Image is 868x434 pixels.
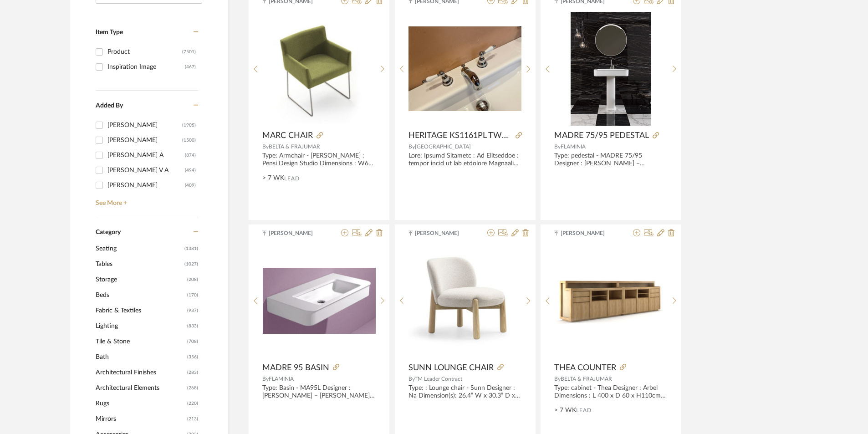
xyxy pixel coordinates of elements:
span: MARC CHAIR [262,131,313,141]
div: Lore: Ipsumd Sitametc : Ad Elitseddoe : tempor incid ut lab etdolore Magnaali eni admini : venia ... [408,152,522,168]
div: [PERSON_NAME] V A [107,163,185,178]
span: TM Leader Contract [414,376,462,382]
span: Added By [96,102,123,109]
span: Tables [96,256,182,272]
span: (283) [187,365,198,380]
span: [PERSON_NAME] [269,229,326,237]
span: By [408,144,415,149]
div: (1500) [182,133,196,148]
span: (708) [187,334,198,349]
span: Beds [96,287,185,303]
span: (937) [187,303,198,318]
div: Product [107,45,182,59]
img: HERITAGE KS1161PL TWO HANDLE 3-HOLE DECK MOUNT WIDESPREAD BATHROOM FAUCET WITH BRASS POP UP, POLI... [408,26,521,111]
span: Rugs [96,396,185,411]
span: Item Type [96,29,123,36]
span: SUNN LOUNGE CHAIR [408,363,494,373]
span: By [262,144,269,149]
span: Fabric & Textiles [96,303,185,318]
span: By [554,144,561,149]
span: [PERSON_NAME] [415,229,472,237]
div: (7501) [182,45,196,59]
span: By [408,376,414,382]
img: MADRE 75/95 PEDESTAL [571,12,651,126]
span: BELTA & FRAJUMAR [269,144,320,149]
div: (467) [185,60,196,74]
a: See More + [93,193,198,207]
div: Type: pedestal - MADRE 75/95 Designer : [PERSON_NAME] – [PERSON_NAME] (2018) Dimensions : Dia 250... [554,152,668,168]
span: FLAMINIA [269,376,294,382]
img: SUNN LOUNGE CHAIR [408,245,521,357]
span: > 7 WK [554,406,576,415]
div: Type: : Lounge chair - Sunn Designer : Na Dimension(s): 26.4” W x 30.3” D x 28.75" H - Seat Heigh... [408,384,522,400]
span: > 7 WK [262,174,284,183]
span: HERITAGE KS1161PL TWO HANDLE 3-HOLE DECK MOUNT WIDESPREAD BATHROOM FAUCET WITH BRASS POP UP, POLI... [408,131,512,141]
span: Tile & Stone [96,334,185,349]
span: By [554,376,561,382]
span: (213) [187,412,198,426]
span: Lead [576,407,592,414]
span: Seating [96,241,182,256]
span: (1381) [184,241,198,256]
span: Architectural Finishes [96,365,185,380]
div: [PERSON_NAME] [107,118,182,133]
img: MADRE 95 BASIN [263,268,376,334]
div: [PERSON_NAME] [107,178,185,193]
span: Mirrors [96,411,185,427]
span: [PERSON_NAME] [561,229,618,237]
div: (874) [185,148,196,163]
span: BELTA & FRAJUMAR [561,376,612,382]
img: MARC CHAIR [263,14,376,123]
span: (268) [187,381,198,395]
span: FLAMINIA [561,144,586,149]
div: Type: Basin - MA95L Designer : [PERSON_NAME] – [PERSON_NAME] (2018) Dimensions : W 950 x D 500 x ... [262,384,376,400]
span: Architectural Elements [96,380,185,396]
div: [PERSON_NAME] [107,133,182,148]
div: [PERSON_NAME] A [107,148,185,163]
span: [GEOGRAPHIC_DATA] [415,144,471,149]
div: Inspiration Image [107,60,185,74]
span: MADRE 95 BASIN [262,363,329,373]
span: Lead [284,175,300,182]
span: (356) [187,350,198,364]
span: By [262,376,269,382]
span: Lighting [96,318,185,334]
span: THEA COUNTER [554,363,616,373]
span: Category [96,229,121,236]
span: (220) [187,396,198,411]
span: Storage [96,272,185,287]
img: THEA COUNTER [555,276,668,325]
span: MADRE 75/95 PEDESTAL [554,131,649,141]
div: Type: cabinet - Thea Designer : Arbel Dimensions : L 400 x D 60 x H110cm Material & Finishes : wo... [554,384,668,400]
span: (833) [187,319,198,333]
span: (208) [187,272,198,287]
div: (494) [185,163,196,178]
div: Type: Armchair - [PERSON_NAME] : Pensi Design Studio Dimensions : W60 x D 54 x H 73cm/ SH 47/ Arm... [262,152,376,168]
span: (170) [187,288,198,302]
div: (1905) [182,118,196,133]
div: (409) [185,178,196,193]
span: Bath [96,349,185,365]
span: (1027) [184,257,198,271]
